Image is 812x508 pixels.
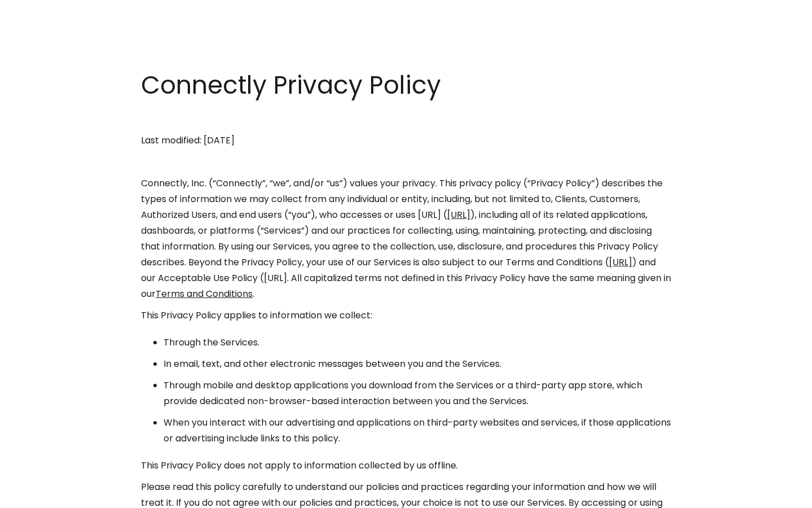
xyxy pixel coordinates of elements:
[156,287,253,300] a: Terms and Conditions
[141,111,671,127] p: ‍
[141,458,671,474] p: This Privacy Policy does not apply to information collected by us offline.
[164,378,671,409] li: Through mobile and desktop applications you download from the Services or a third-party app store...
[609,256,632,269] a: [URL]
[141,176,671,302] p: Connectly, Inc. (“Connectly”, “we”, and/or “us”) values your privacy. This privacy policy (“Priva...
[164,415,671,446] li: When you interact with our advertising and applications on third-party websites and services, if ...
[23,488,68,504] ul: Language list
[11,487,68,504] aside: Language selected: English
[141,133,671,148] p: Last modified: [DATE]
[164,356,671,372] li: In email, text, and other electronic messages between you and the Services.
[141,308,671,323] p: This Privacy Policy applies to information we collect:
[141,68,671,103] h1: Connectly Privacy Policy
[447,208,470,221] a: [URL]
[164,335,671,351] li: Through the Services.
[141,154,671,170] p: ‍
